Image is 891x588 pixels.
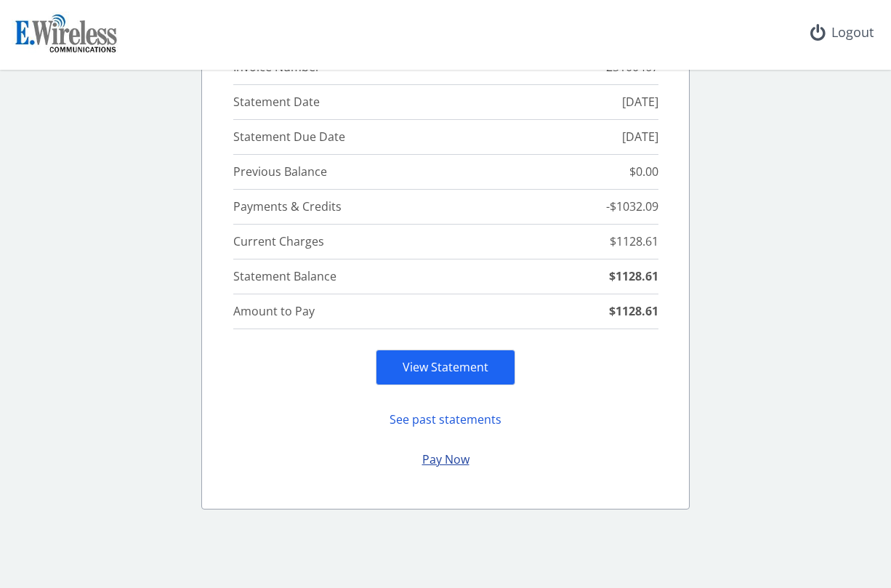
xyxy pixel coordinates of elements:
[517,294,658,329] td: $1128.61
[233,155,517,190] td: Previous Balance
[376,406,515,434] button: See past statements
[517,85,658,120] td: [DATE]
[517,190,658,225] td: -$1032.09
[233,259,517,294] td: Statement Balance
[403,359,488,375] a: View Statement
[517,225,658,259] td: $1128.61
[233,225,517,259] td: Current Charges
[517,155,658,190] td: $0.00
[517,120,658,155] td: [DATE]
[517,259,658,294] td: $1128.61
[376,446,515,474] button: Pay Now
[376,350,515,385] div: View Statement
[233,190,517,225] td: Payments & Credits
[233,85,517,120] td: Statement Date
[233,120,517,155] td: Statement Due Date
[233,294,517,329] td: Amount to Pay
